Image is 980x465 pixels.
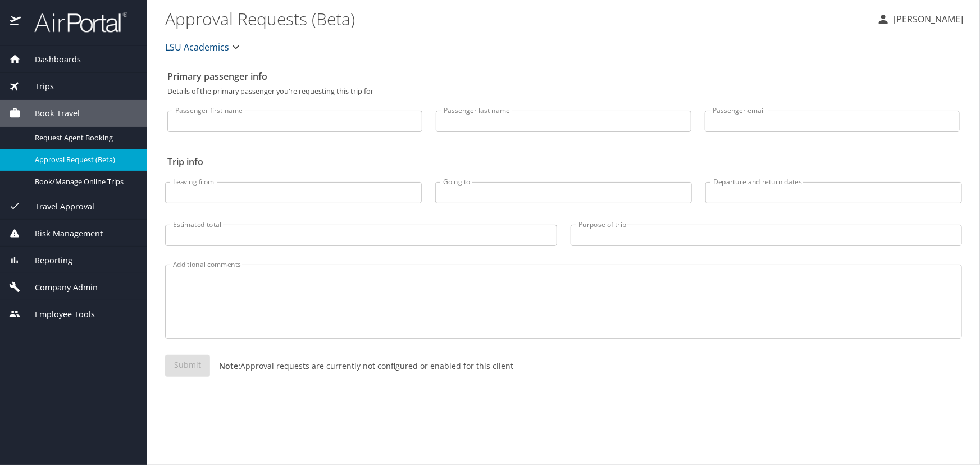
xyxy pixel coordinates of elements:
[167,153,960,171] h2: Trip info
[21,254,72,267] span: Reporting
[21,281,98,294] span: Company Admin
[167,88,960,95] p: Details of the primary passenger you're requesting this trip for
[21,53,81,66] span: Dashboards
[21,308,95,321] span: Employee Tools
[21,227,103,240] span: Risk Management
[21,80,54,93] span: Trips
[165,1,868,36] h1: Approval Requests (Beta)
[35,133,134,143] span: Request Agent Booking
[21,200,94,213] span: Travel Approval
[35,154,134,165] span: Approval Request (Beta)
[872,9,968,29] button: [PERSON_NAME]
[22,11,127,33] img: airportal-logo.png
[890,12,963,26] p: [PERSON_NAME]
[165,39,229,55] span: LSU Academics
[167,67,960,85] h2: Primary passenger info
[161,36,247,58] button: LSU Academics
[210,360,513,372] p: Approval requests are currently not configured or enabled for this client
[219,361,240,371] strong: Note:
[21,107,80,120] span: Book Travel
[35,176,134,187] span: Book/Manage Online Trips
[10,11,22,33] img: icon-airportal.png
